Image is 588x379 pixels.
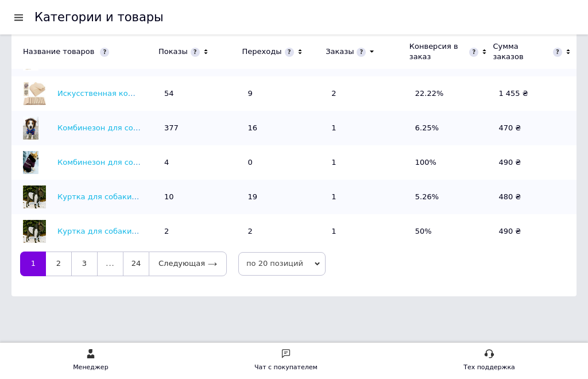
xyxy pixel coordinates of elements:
td: 1 [326,180,409,214]
td: 10 [158,180,242,214]
div: Сумма заказов [493,41,550,62]
td: 9 [242,76,326,111]
td: 2 [242,214,326,249]
div: Чат с покупателем [254,362,318,373]
span: ... [98,252,123,276]
img: Комбинезон для собак зимний [23,117,38,140]
div: Показы [158,47,188,57]
a: 1 [20,252,46,276]
div: Заказы [326,47,354,57]
a: Куртка для собаки зимняя [57,227,163,235]
td: 4 [158,145,242,180]
td: 1 [326,214,409,249]
td: 6.25% [409,111,493,145]
img: Искусственная кожа для отработки навыков тату [23,82,46,105]
td: 22.22% [409,76,493,111]
a: Искусственная кожа для отработки навыков тату [57,89,255,98]
h1: Категории и товары [34,10,164,24]
td: 16 [242,111,326,145]
div: Переходы [242,47,282,57]
a: Комбинезон для собак зимний [57,123,178,132]
a: Куртка для собаки зимняя [57,192,163,201]
img: Куртка для собаки зимняя [23,220,46,243]
td: 5.26% [409,180,493,214]
td: 19 [242,180,326,214]
img: Куртка для собаки зимняя [23,185,46,208]
a: Комбинезон для собак зимний L, Фиолетовый [57,158,239,167]
td: 470 ₴ [493,111,577,145]
td: 377 [158,111,242,145]
td: 1 [326,111,409,145]
td: 490 ₴ [493,145,577,180]
td: 50% [409,214,493,249]
td: 1 [326,145,409,180]
div: Конверсия в заказ [409,41,467,62]
td: 54 [158,76,242,111]
div: Тех поддержка [463,362,515,373]
div: Менеджер [73,362,108,373]
img: Комбинезон для собак зимний L, Фиолетовый [23,151,38,174]
td: 490 ₴ [493,214,577,249]
span: по 20 позиций [238,252,326,275]
a: 3 [71,252,98,276]
td: 2 [326,76,409,111]
td: 1 455 ₴ [493,76,577,111]
td: 0 [242,145,326,180]
td: 2 [158,214,242,249]
a: 24 [123,252,149,276]
a: 2 [46,252,71,276]
td: 480 ₴ [493,180,577,214]
div: Название товаров [11,47,153,57]
td: 100% [409,145,493,180]
a: Следующая [149,252,227,276]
